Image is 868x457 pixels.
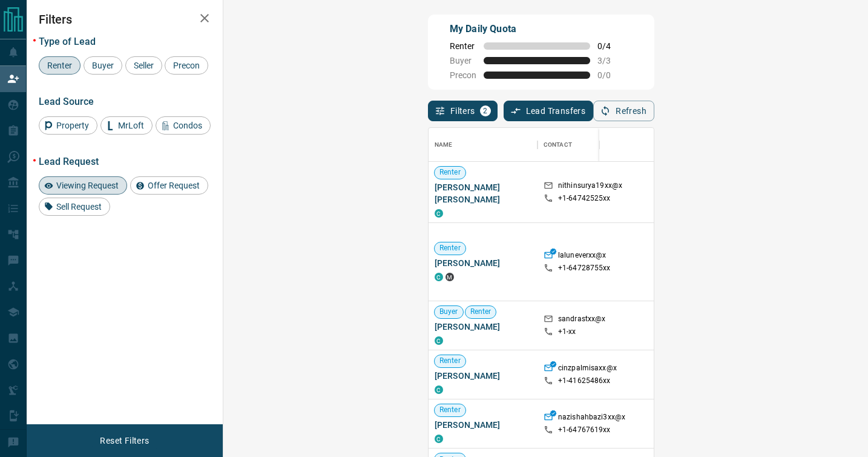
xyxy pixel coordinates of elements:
[597,41,624,51] span: 0 / 4
[39,156,99,167] span: Lead Request
[169,61,204,70] span: Precon
[435,336,443,345] div: condos.ca
[558,314,606,327] p: sandrastxx@x
[450,22,624,36] p: My Daily Quota
[143,181,204,190] span: Offer Request
[435,128,453,162] div: Name
[435,257,531,269] span: [PERSON_NAME]
[39,36,96,47] span: Type of Lead
[435,370,531,382] span: [PERSON_NAME]
[558,363,617,376] p: cinzpalmisaxx@x
[435,307,463,317] span: Buyer
[558,181,622,193] p: nithinsurya19xx@x
[39,176,127,195] div: Viewing Request
[597,56,624,65] span: 3 / 3
[43,61,76,70] span: Renter
[130,176,208,195] div: Offer Request
[52,181,123,190] span: Viewing Request
[130,61,158,70] span: Seller
[558,263,611,273] p: +1- 64728755xx
[435,167,465,178] span: Renter
[39,116,97,135] div: Property
[465,307,496,317] span: Renter
[169,121,206,130] span: Condos
[114,121,148,130] span: MrLoft
[558,327,576,337] p: +1- xx
[428,101,498,121] button: Filters2
[593,101,654,121] button: Refresh
[92,430,157,451] button: Reset Filters
[39,12,211,27] h2: Filters
[435,321,531,333] span: [PERSON_NAME]
[435,405,465,415] span: Renter
[435,181,531,205] span: [PERSON_NAME] [PERSON_NAME]
[435,435,443,443] div: condos.ca
[435,385,443,394] div: condos.ca
[558,250,607,263] p: laluneverxx@x
[558,412,625,425] p: nazishahbazi3xx@x
[39,96,94,107] span: Lead Source
[435,209,443,218] div: condos.ca
[125,56,162,75] div: Seller
[446,273,454,281] div: mrloft.ca
[450,70,476,80] span: Precon
[52,121,93,130] span: Property
[39,198,110,216] div: Sell Request
[435,356,465,366] span: Renter
[435,419,531,431] span: [PERSON_NAME]
[156,116,211,135] div: Condos
[504,101,594,121] button: Lead Transfers
[88,61,118,70] span: Buyer
[52,202,106,212] span: Sell Request
[165,56,208,75] div: Precon
[435,273,443,281] div: condos.ca
[558,425,611,435] p: +1- 64767619xx
[84,56,122,75] div: Buyer
[39,56,81,75] div: Renter
[558,376,611,386] p: +1- 41625486xx
[481,107,490,115] span: 2
[429,128,538,162] div: Name
[558,193,611,204] p: +1- 64742525xx
[538,128,634,162] div: Contact
[450,41,476,51] span: Renter
[450,56,476,65] span: Buyer
[435,243,465,253] span: Renter
[597,70,624,80] span: 0 / 0
[100,116,153,135] div: MrLoft
[544,128,572,162] div: Contact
